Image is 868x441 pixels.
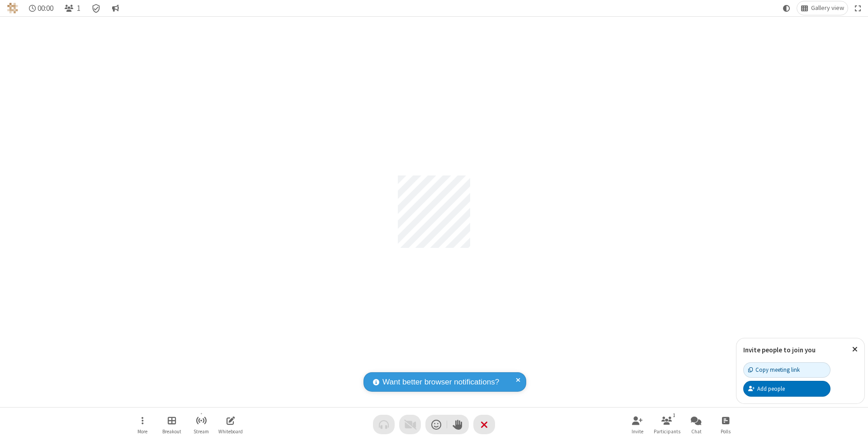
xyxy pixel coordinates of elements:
span: Polls [721,429,731,434]
button: Open shared whiteboard [217,412,244,437]
span: 1 [77,4,80,13]
div: Meeting details Encryption enabled [88,1,105,15]
div: 1 [670,411,678,419]
button: Send a reaction [425,415,447,434]
button: Open participant list [653,412,680,437]
button: Raise hand [447,415,469,434]
span: Want better browser notifications? [382,376,499,388]
button: Open menu [129,412,156,437]
span: Whiteboard [218,429,243,434]
button: Invite participants (⌘+Shift+I) [624,412,651,437]
button: Using system theme [779,1,794,15]
div: Timer [25,1,57,15]
span: Participants [654,429,680,434]
span: Stream [193,429,209,434]
button: Add people [743,381,830,396]
button: End or leave meeting [473,415,495,434]
button: Manage Breakout Rooms [158,412,185,437]
img: QA Selenium DO NOT DELETE OR CHANGE [7,3,18,14]
div: Copy meeting link [748,365,800,374]
button: Open poll [712,412,739,437]
button: Close popover [845,338,864,360]
button: Audio problem - check your Internet connection or call by phone [373,415,395,434]
button: Open participant list [61,1,84,15]
button: Conversation [108,1,123,15]
span: Gallery view [811,5,844,12]
button: Start streaming [188,412,215,437]
button: Change layout [797,1,848,15]
span: Breakout [162,429,181,434]
button: Video [399,415,421,434]
button: Copy meeting link [743,362,830,378]
span: Chat [691,429,702,434]
button: Open chat [683,412,710,437]
span: More [137,429,147,434]
label: Invite people to join you [743,346,816,354]
button: Fullscreen [851,1,865,15]
span: Invite [632,429,643,434]
span: 00:00 [38,4,53,13]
